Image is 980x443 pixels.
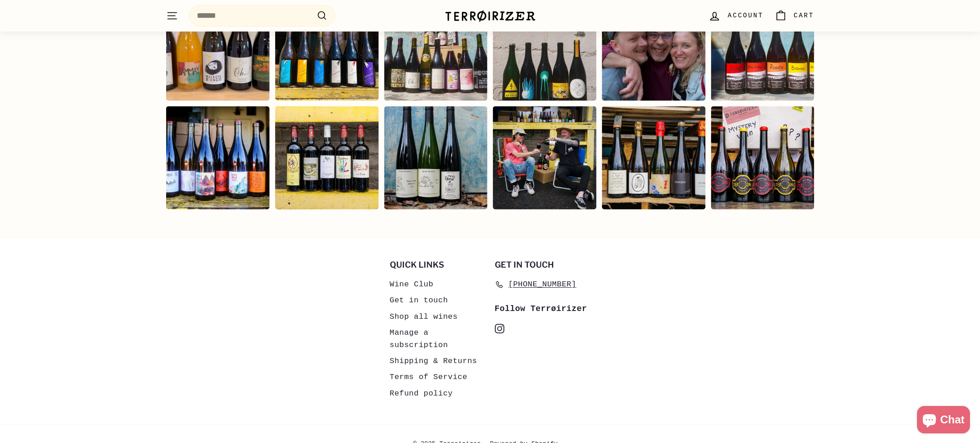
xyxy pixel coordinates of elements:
[914,406,973,436] inbox-online-store-chat: Shopify online store chat
[794,11,814,21] span: Cart
[275,106,378,210] div: Instagram post opens in a popup
[390,325,486,353] a: Manage a subscription
[508,278,576,290] span: [PHONE_NUMBER]
[390,369,467,385] a: Terms of Service
[390,260,486,269] h2: Quick links
[495,260,591,269] h2: Get in touch
[495,276,576,292] a: [PHONE_NUMBER]
[390,353,477,369] a: Shipping & Returns
[390,309,458,325] a: Shop all wines
[703,2,769,29] a: Account
[602,106,705,210] div: Instagram post opens in a popup
[390,385,453,401] a: Refund policy
[493,106,596,210] div: Instagram post opens in a popup
[728,11,763,21] span: Account
[390,276,434,292] a: Wine Club
[711,106,814,210] div: Instagram post opens in a popup
[390,292,448,308] a: Get in touch
[384,106,487,210] div: Instagram post opens in a popup
[769,2,820,29] a: Cart
[495,302,591,316] div: Follow Terrøirizer
[166,106,269,210] div: Instagram post opens in a popup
